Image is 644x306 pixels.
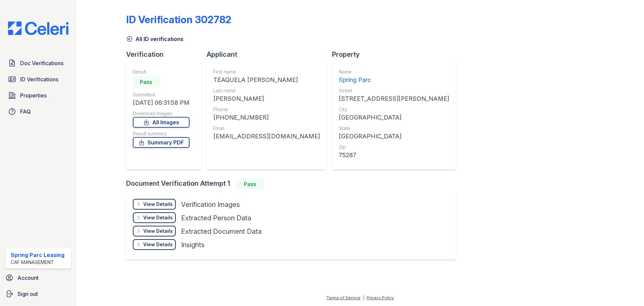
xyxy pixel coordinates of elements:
div: Email [213,125,320,132]
div: Pass [133,77,160,87]
img: CE_Logo_Blue-a8612792a0a2168367f1c8372b55b34899dd931a85d93a1a3d3e32e68fde9ad4.png [3,21,74,35]
a: All ID verifications [126,35,183,43]
div: Zip [339,144,449,150]
div: Verification [126,50,207,59]
div: View Details [143,241,173,248]
div: [GEOGRAPHIC_DATA] [339,132,449,141]
div: Result summary [133,130,190,137]
div: Spring Parc [339,75,449,85]
div: [EMAIL_ADDRESS][DOMAIN_NAME] [213,132,320,141]
div: TEAQUELA [PERSON_NAME] [213,75,320,85]
a: All Images [133,117,190,128]
a: Summary PDF [133,137,190,148]
div: Name [339,69,449,75]
div: Submitted [133,91,190,98]
div: [PHONE_NUMBER] [213,113,320,122]
div: Result [133,69,190,75]
div: Download Images [133,110,190,117]
div: Verification Images [181,200,240,209]
div: Property [332,50,461,59]
div: Street [339,87,449,94]
div: Pass [237,179,264,189]
div: [GEOGRAPHIC_DATA] [339,113,449,122]
div: Last name [213,87,320,94]
span: Sign out [17,290,38,298]
div: View Details [143,201,173,208]
span: Account [17,274,39,282]
div: View Details [143,214,173,221]
a: Account [3,271,74,285]
div: | [363,295,364,300]
div: [PERSON_NAME] [213,94,320,103]
span: Doc Verifications [20,59,63,67]
div: [STREET_ADDRESS][PERSON_NAME] [339,94,449,103]
span: ID Verifications [20,75,58,83]
div: CAF Management [11,259,64,266]
div: Applicant [207,50,332,59]
a: Terms of Service [326,295,361,300]
div: Phone [213,106,320,113]
div: State [339,125,449,132]
div: City [339,106,449,113]
div: Spring Parc Leasing [11,251,64,259]
div: First name [213,69,320,75]
div: Document Verification Attempt 1 [126,179,461,189]
div: ID Verification 302782 [126,13,231,26]
div: Extracted Document Data [181,227,262,236]
a: Privacy Policy [367,295,394,300]
a: ID Verifications [5,73,71,86]
div: View Details [143,228,173,234]
a: Name Spring Parc [339,69,449,85]
span: Properties [20,91,47,99]
div: 75287 [339,150,449,160]
a: FAQ [5,105,71,118]
a: Properties [5,89,71,102]
div: Extracted Person Data [181,213,251,223]
div: [DATE] 06:31:58 PM [133,98,190,107]
a: Sign out [3,287,74,301]
div: Insights [181,240,205,250]
span: FAQ [20,107,31,116]
a: Doc Verifications [5,56,71,70]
